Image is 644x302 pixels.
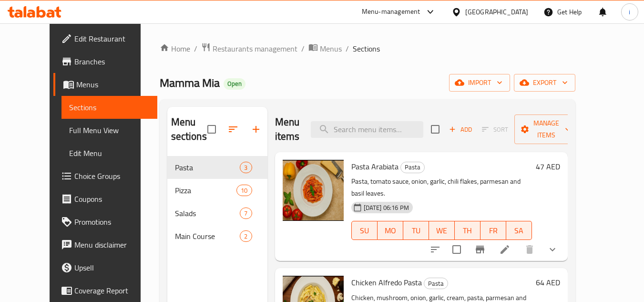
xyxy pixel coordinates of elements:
[403,221,429,240] button: TU
[194,43,197,54] li: /
[275,115,300,144] h2: Menu items
[240,209,251,218] span: 7
[69,102,150,113] span: Sections
[61,96,157,119] a: Sections
[240,163,251,172] span: 3
[424,278,448,289] div: Pasta
[301,43,305,54] li: /
[381,224,399,238] span: MO
[480,221,506,240] button: FR
[74,239,150,250] span: Menu disclaimer
[536,160,560,173] h6: 47 AED
[53,256,157,279] a: Upsell
[53,279,157,302] a: Coverage Report
[407,224,425,238] span: TU
[351,221,378,240] button: SU
[74,193,150,205] span: Coupons
[167,202,267,225] div: Salads7
[160,43,190,54] a: Home
[506,221,532,240] button: SA
[541,238,564,261] button: show more
[518,238,541,261] button: delete
[224,80,245,88] span: Open
[547,244,558,255] svg: Show Choices
[74,56,150,67] span: Branches
[400,162,425,173] div: Pasta
[167,225,267,248] div: Main Course2
[74,170,150,182] span: Choice Groups
[629,7,630,17] span: i
[74,262,150,273] span: Upsell
[74,33,150,44] span: Edit Restaurant
[224,78,245,90] div: Open
[433,224,451,238] span: WE
[240,230,252,242] div: items
[69,147,150,159] span: Edit Menu
[449,74,510,92] button: import
[237,186,251,195] span: 10
[351,275,422,290] span: Chicken Alfredo Pasta
[457,77,502,89] span: import
[74,285,150,296] span: Coverage Report
[61,119,157,142] a: Full Menu View
[175,185,237,196] span: Pizza
[201,42,297,55] a: Restaurants management
[283,160,344,221] img: Pasta Arabiata
[240,232,251,241] span: 2
[351,176,532,199] p: Pasta, tomato sauce, onion, garlic, chili flakes, parmesan and basil leaves.
[353,43,380,54] span: Sections
[499,244,511,255] a: Edit menu item
[171,115,207,144] h2: Menu sections
[536,276,560,289] h6: 64 AED
[213,43,297,54] span: Restaurants management
[362,6,420,18] div: Menu-management
[222,118,245,141] span: Sort sections
[167,179,267,202] div: Pizza10
[465,7,528,17] div: [GEOGRAPHIC_DATA]
[175,162,240,173] span: Pasta
[175,230,240,242] span: Main Course
[53,27,157,50] a: Edit Restaurant
[245,118,267,141] button: Add section
[484,224,502,238] span: FR
[320,43,342,54] span: Menus
[448,124,473,135] span: Add
[160,42,575,55] nav: breadcrumb
[425,119,445,139] span: Select section
[459,224,477,238] span: TH
[311,121,423,138] input: search
[514,115,578,144] button: Manage items
[236,185,252,196] div: items
[445,122,476,137] span: Add item
[240,162,252,173] div: items
[429,221,455,240] button: WE
[424,278,448,289] span: Pasta
[53,50,157,73] a: Branches
[53,233,157,256] a: Menu disclaimer
[74,216,150,228] span: Promotions
[69,125,150,136] span: Full Menu View
[61,142,157,165] a: Edit Menu
[351,159,399,174] span: Pasta Arabiata
[202,119,222,139] span: Select all sections
[240,208,252,219] div: items
[175,208,240,219] span: Salads
[308,42,342,55] a: Menus
[76,79,150,90] span: Menus
[53,165,157,187] a: Choice Groups
[445,122,476,137] button: Add
[424,238,447,261] button: sort-choices
[167,156,267,179] div: Pasta3
[401,162,424,173] span: Pasta
[378,221,403,240] button: MO
[469,238,491,261] button: Branch-specific-item
[53,187,157,210] a: Coupons
[356,224,374,238] span: SU
[476,122,514,137] span: Select section first
[510,224,528,238] span: SA
[160,72,220,94] span: Mamma Mia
